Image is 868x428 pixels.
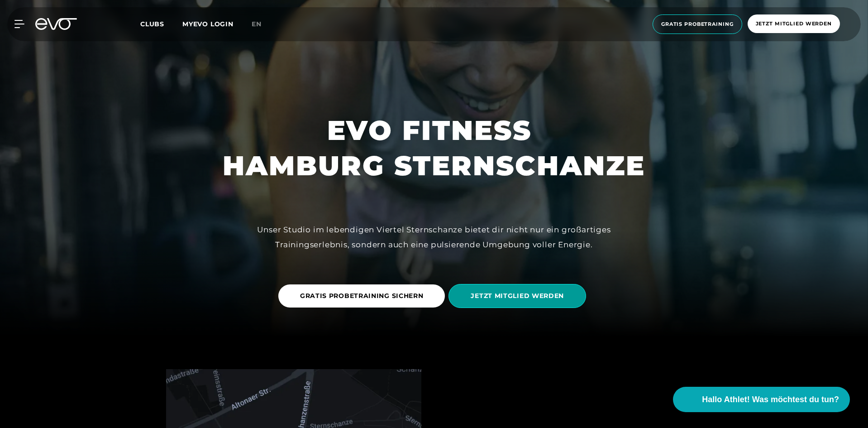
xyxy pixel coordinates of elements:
a: Gratis Probetraining [650,14,745,34]
a: Clubs [140,19,182,28]
span: Gratis Probetraining [661,20,734,28]
a: JETZT MITGLIED WERDEN [448,277,590,315]
span: JETZT MITGLIED WERDEN [471,291,564,301]
a: MYEVO LOGIN [182,20,234,28]
h1: EVO FITNESS HAMBURG STERNSCHANZE [223,113,645,183]
button: Hallo Athlet! Was möchtest du tun? [673,387,850,412]
span: Hallo Athlet! Was möchtest du tun? [702,394,839,406]
span: GRATIS PROBETRAINING SICHERN [300,291,424,301]
a: en [252,19,272,29]
a: Jetzt Mitglied werden [745,14,843,34]
a: GRATIS PROBETRAINING SICHERN [278,278,449,314]
span: Jetzt Mitglied werden [756,20,832,28]
div: Unser Studio im lebendigen Viertel Sternschanze bietet dir nicht nur ein großartiges Trainingserl... [230,222,638,252]
span: Clubs [140,20,164,28]
span: en [252,20,262,28]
